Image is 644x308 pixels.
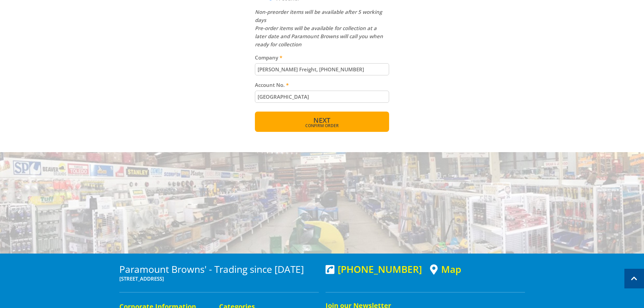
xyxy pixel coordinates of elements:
[326,264,422,275] div: [PHONE_NUMBER]
[119,275,319,283] p: [STREET_ADDRESS]
[255,8,383,48] em: Non-preorder items will be available after 5 working days Pre-order items will be available for c...
[255,112,389,132] button: Next Confirm order
[255,81,389,89] label: Account No.
[313,116,330,125] span: Next
[255,91,389,103] input: Please enter your account number.
[430,264,461,275] a: View a map of Gepps Cross location
[269,124,375,128] span: Confirm order
[119,264,319,275] h3: Paramount Browns' - Trading since [DATE]
[255,53,389,62] label: Company
[255,63,389,75] input: Please enter the courier company name.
